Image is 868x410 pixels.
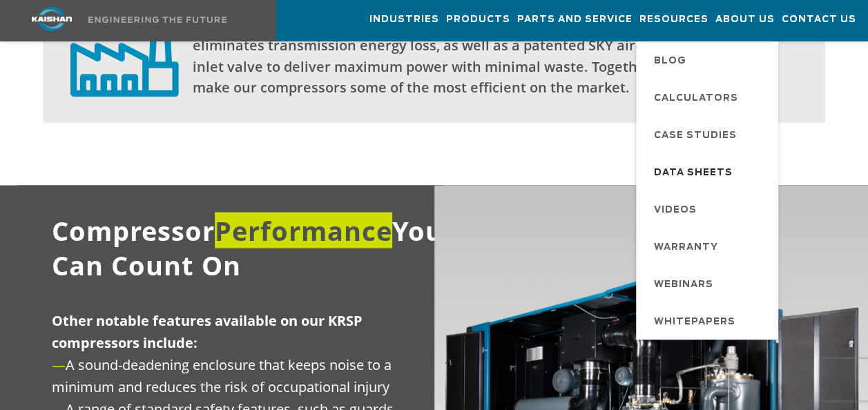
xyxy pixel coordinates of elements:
[715,12,775,28] span: About Us
[446,12,510,28] span: Products
[640,153,778,191] a: Data Sheets
[640,265,778,302] a: Webinars
[517,12,633,28] span: Parts and Service
[715,1,775,38] a: About Us
[52,355,66,373] span: —
[640,79,778,116] a: Calculators
[215,212,392,248] span: Performance
[654,87,738,110] span: Calculators
[782,1,856,38] a: Contact Us
[654,273,713,297] span: Webinars
[654,162,733,185] span: Data Sheets
[782,12,856,28] span: Contact Us
[654,311,735,334] span: Whitepapers
[446,1,510,38] a: Products
[369,1,439,38] a: Industries
[369,12,439,28] span: Industries
[639,1,708,38] a: Resources
[640,228,778,265] a: Warranty
[654,199,697,222] span: Videos
[193,14,758,97] div: All direct drive models feature low-speed operation with a 1:1 drive ratio that eliminates transm...
[654,236,718,260] span: Warranty
[52,311,363,351] span: Other notable features available on our KRSP compressors include:
[640,302,778,340] a: Whitepapers
[88,17,226,23] img: Engineering the future
[517,1,633,38] a: Parts and Service
[639,12,708,28] span: Resources
[654,124,737,148] span: Case Studies
[640,116,778,153] a: Case Studies
[640,191,778,228] a: Videos
[654,50,686,73] span: Blog
[52,212,443,282] span: Compressor You Can Count On
[640,41,778,79] a: Blog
